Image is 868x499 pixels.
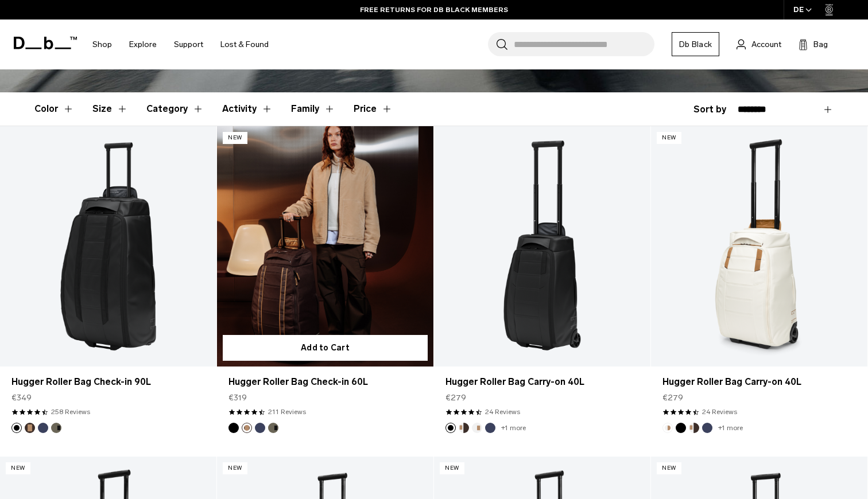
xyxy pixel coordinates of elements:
p: New [223,462,247,474]
button: Cappuccino [459,423,469,433]
a: Support [174,24,203,65]
span: Account [751,38,781,50]
button: Add to Cart [223,335,428,361]
button: Bag [799,37,828,51]
button: Espresso [242,423,252,433]
a: +1 more [501,424,526,432]
button: Blue Hour [485,423,495,433]
a: Hugger Roller Bag Check-in 60L Espresso [217,126,433,367]
a: Hugger Roller Bag Check-in 90L [11,375,205,389]
span: €349 [11,392,32,404]
a: Hugger Roller Bag Check-in 60L [228,375,422,389]
a: Db Black [672,32,719,56]
a: Hugger Roller Bag Carry-on 40L [651,126,867,367]
p: New [657,462,681,474]
button: Black Out [445,423,456,433]
a: Shop [92,24,112,65]
a: FREE RETURNS FOR DB BLACK MEMBERS [360,5,508,15]
a: 24 reviews [485,407,520,417]
button: Blue Hour [702,423,712,433]
button: Toggle Filter [291,92,335,126]
span: Bag [813,38,828,50]
button: Forest Green [51,423,61,433]
button: Cappuccino [689,423,699,433]
a: 258 reviews [51,407,90,417]
button: Oatmilk [662,423,673,433]
button: Black Out [676,423,686,433]
button: Blue Hour [38,423,48,433]
a: +1 more [718,424,743,432]
a: 24 reviews [702,407,737,417]
span: €279 [662,392,683,404]
button: Black Out [11,423,22,433]
button: Oatmilk [472,423,482,433]
a: Account [737,37,781,51]
p: New [223,132,247,144]
a: Explore [129,24,157,65]
button: Toggle Filter [222,92,273,126]
nav: Main Navigation [84,20,277,69]
button: Toggle Filter [146,92,204,126]
button: Toggle Filter [92,92,128,126]
a: Hugger Roller Bag Carry-on 40L [434,126,650,367]
button: Espresso [25,423,35,433]
a: Lost & Found [220,24,269,65]
a: 211 reviews [268,407,306,417]
button: Blue Hour [255,423,265,433]
button: Black Out [228,423,239,433]
a: Hugger Roller Bag Carry-on 40L [662,375,856,389]
button: Toggle Price [354,92,393,126]
p: New [657,132,681,144]
button: Toggle Filter [34,92,74,126]
p: New [6,462,30,474]
a: Hugger Roller Bag Carry-on 40L [445,375,639,389]
p: New [440,462,464,474]
button: Forest Green [268,423,278,433]
span: €319 [228,392,247,404]
span: €279 [445,392,466,404]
